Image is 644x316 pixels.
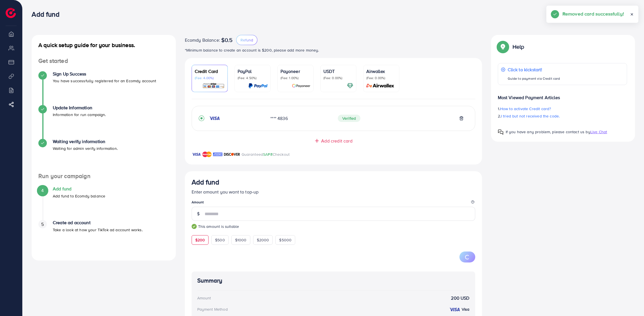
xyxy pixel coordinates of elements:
[498,129,503,135] img: Popup guide
[508,66,560,73] p: Click to kickstart!
[197,277,470,284] h4: Summary
[53,193,105,199] p: Add fund to Ecomdy balance
[195,237,205,243] span: $200
[292,83,310,89] img: card
[462,306,470,312] strong: Visa
[620,291,640,312] iframe: Chat
[192,151,201,158] img: brand
[281,76,310,80] p: (Fee: 1.00%)
[501,113,560,119] span: I tried but not received the code.
[209,116,220,121] img: credit
[364,83,396,89] img: card
[53,77,156,84] p: You have successfully registered for an Ecomdy account
[32,10,64,18] h3: Add fund
[590,129,607,135] span: Live Chat
[32,220,176,254] li: Create ad account
[53,226,143,233] p: Take a look at how your TikTok ad account works.
[32,173,176,180] h4: Run your campaign
[199,115,204,121] svg: record circle
[53,220,143,225] h4: Create ad account
[192,224,475,229] small: This amount is suitable
[498,105,627,112] p: 1.
[238,76,268,80] p: (Fee: 4.50%)
[53,111,106,118] p: Information for run campaign.
[242,151,290,158] p: Guaranteed Checkout
[235,237,247,243] span: $1000
[512,43,524,50] p: Help
[185,37,220,43] span: Ecomdy Balance:
[195,76,225,80] p: (Fee: 4.00%)
[366,76,396,80] p: (Fee: 0.00%)
[41,221,44,228] span: 5
[562,10,624,17] h5: Removed card successfully!
[238,68,268,75] p: PayPal
[32,57,176,64] h4: Get started
[498,113,627,119] p: 2.
[32,186,176,220] li: Add fund
[197,306,228,312] div: Payment Method
[53,186,105,192] h4: Add fund
[202,151,212,158] img: brand
[53,71,156,77] h4: Sign Up Success
[213,151,222,158] img: brand
[263,152,273,157] span: SAFE
[506,129,590,135] span: If you have any problem, please contact us by
[192,200,475,207] legend: Amount
[236,35,257,45] button: Refund
[53,105,106,110] h4: Update Information
[451,295,469,301] strong: 200 USD
[257,237,269,243] span: $2000
[221,37,233,43] span: $0.5
[32,139,176,173] li: Waiting verify information
[185,47,482,54] p: *Minimum balance to create an account is $200, please add more money.
[32,105,176,139] li: Update Information
[202,83,225,89] img: card
[195,68,225,75] p: Credit Card
[224,151,240,158] img: brand
[192,224,197,229] img: guide
[53,145,118,152] p: Waiting for admin verify information.
[6,8,16,18] img: logo
[508,75,560,82] p: Guide to payment via Credit card
[215,237,225,243] span: $500
[321,138,352,144] span: Add credit card
[281,68,310,75] p: Payoneer
[279,237,292,243] span: $5000
[366,68,396,75] p: Airwallex
[197,295,211,301] div: Amount
[498,90,627,101] p: Most Viewed Payment Articles
[323,76,353,80] p: (Fee: 0.00%)
[500,106,551,112] span: How to activate Credit card?
[498,42,508,52] img: Popup guide
[32,42,176,48] h4: A quick setup guide for your business.
[32,71,176,105] li: Sign Up Success
[53,139,118,144] h4: Waiting verify information
[449,307,460,312] img: credit
[323,68,353,75] p: USDT
[347,83,353,89] img: card
[248,83,268,89] img: card
[192,178,219,186] h3: Add fund
[240,37,253,43] span: Refund
[338,115,360,122] span: Verified
[41,187,44,194] span: 4
[192,188,475,195] p: Enter amount you want to top-up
